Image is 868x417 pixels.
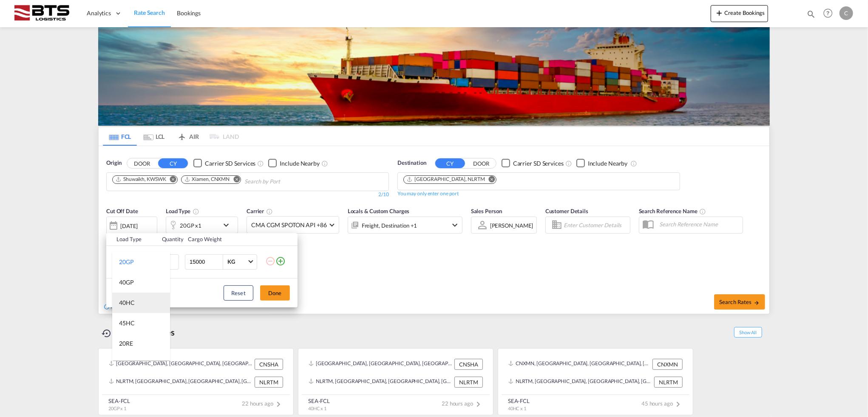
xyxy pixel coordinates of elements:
div: 40RE [119,360,133,368]
div: 40GP [119,278,134,287]
div: 20RE [119,339,133,348]
div: 20GP [119,258,134,266]
div: 40HC [119,299,135,307]
div: 45HC [119,319,135,327]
